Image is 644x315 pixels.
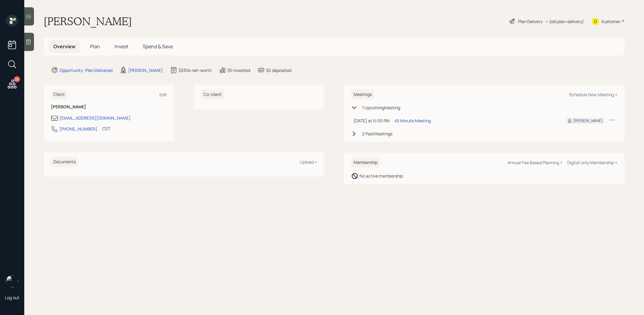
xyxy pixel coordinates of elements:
div: Log out [5,295,19,300]
div: [EMAIL_ADDRESS][DOMAIN_NAME] [59,115,131,121]
h6: Meetings [351,90,374,100]
div: Digital-only Membership + [567,160,617,165]
h6: Membership [351,157,380,168]
div: $0 invested [227,67,250,73]
div: Edit [159,92,167,97]
div: [PERSON_NAME] [128,67,163,73]
div: 23 [14,76,20,82]
div: 45 Minute Meeting [394,117,431,124]
span: Invest [115,43,128,50]
div: $0 deposited [266,67,291,73]
span: Overview [53,43,75,50]
h6: Documents [51,157,78,167]
div: CST [102,125,110,132]
div: • (old plan-delivery) [545,18,584,25]
div: Schedule New Meeting + [569,92,617,97]
div: [PHONE_NUMBER] [59,126,97,132]
div: [DATE] at 6:00 PM [354,117,390,124]
h6: Client [51,90,67,100]
div: Upload + [300,159,317,165]
div: $330k net-worth [179,67,212,73]
div: Kustomer [602,18,620,25]
span: Spend & Save [143,43,173,50]
div: Plan Delivery [518,18,542,25]
div: 2 Past Meeting s [362,130,392,137]
div: Annual Fee Based Planning + [508,160,562,165]
img: treva-nostdahl-headshot.png [6,275,18,287]
div: Opportunity · Plan Delivered [59,67,112,73]
h1: [PERSON_NAME] [44,15,132,28]
span: Plan [90,43,100,50]
h6: Co-client [201,90,224,100]
div: No active membership [360,173,403,179]
h6: [PERSON_NAME] [51,104,167,110]
div: 1 Upcoming Meeting [362,104,400,111]
div: [PERSON_NAME] [573,118,603,124]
